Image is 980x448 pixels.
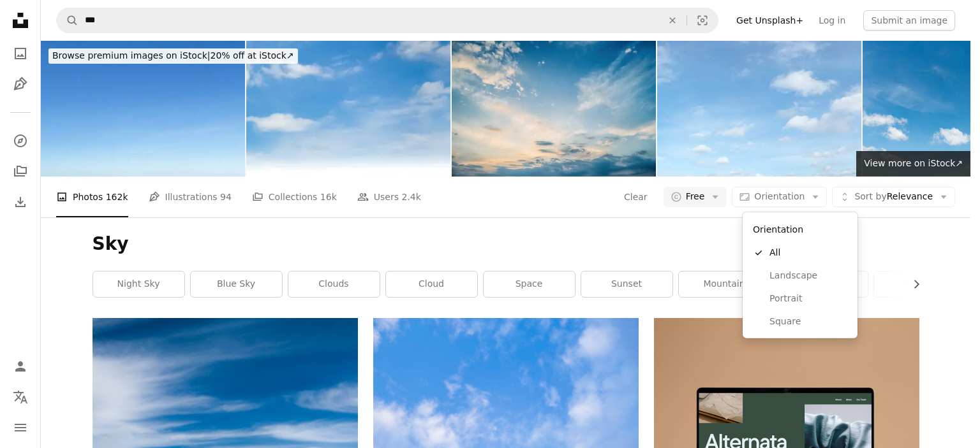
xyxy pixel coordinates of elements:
div: Orientation [743,212,857,338]
span: Square [769,315,847,328]
span: Orientation [754,191,805,201]
div: Orientation [748,217,852,242]
span: All [769,247,847,259]
span: Landscape [769,270,847,282]
button: Sort byRelevance [832,187,955,207]
button: Orientation [732,187,827,207]
span: Portrait [769,293,847,305]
